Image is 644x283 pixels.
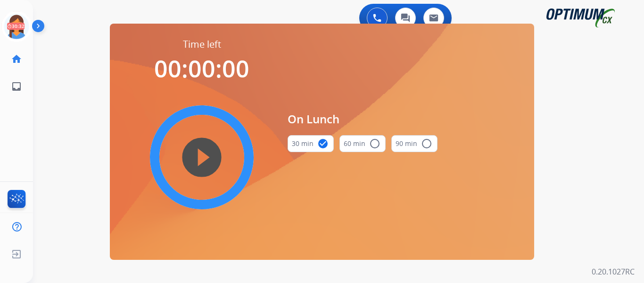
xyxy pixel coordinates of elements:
mat-icon: inbox [11,81,22,92]
mat-icon: play_circle_filled [196,152,207,163]
span: Time left [183,38,221,51]
mat-icon: radio_button_unchecked [421,138,432,149]
button: 30 min [288,135,334,152]
button: 90 min [391,135,438,152]
mat-icon: check_circle [317,138,329,149]
mat-icon: home [11,53,22,65]
span: On Lunch [288,111,438,128]
mat-icon: radio_button_unchecked [369,138,380,149]
p: 0.20.1027RC [592,266,635,277]
span: 00:00:00 [154,52,249,85]
button: 60 min [339,135,386,152]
